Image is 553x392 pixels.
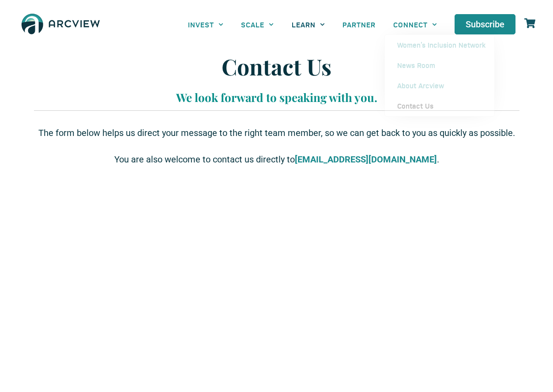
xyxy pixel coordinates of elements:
[295,154,437,166] a: [EMAIL_ADDRESS][DOMAIN_NAME]
[334,15,384,34] a: PARTNER
[295,154,437,165] strong: [EMAIL_ADDRESS][DOMAIN_NAME]
[466,20,504,29] span: Subscribe
[38,128,515,138] span: The form below helps us direct your message to the right team member, so we can get back to you a...
[455,14,515,34] a: Subscribe
[38,153,515,166] p: You are also welcome to contact us directly to .
[385,75,494,96] a: About Arcview
[385,55,494,75] a: News Room
[385,35,494,55] a: Women’s Inclusion Network
[283,15,334,34] a: LEARN
[38,89,515,106] p: We look forward to speaking with you.
[232,15,282,34] a: SCALE
[18,9,104,40] img: The Arcview Group
[179,15,232,34] a: INVEST
[179,15,446,34] nav: Menu
[38,53,515,80] h1: Contact Us
[384,15,446,34] a: CONNECT
[384,34,495,117] ul: CONNECT
[385,96,494,116] a: Contact Us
